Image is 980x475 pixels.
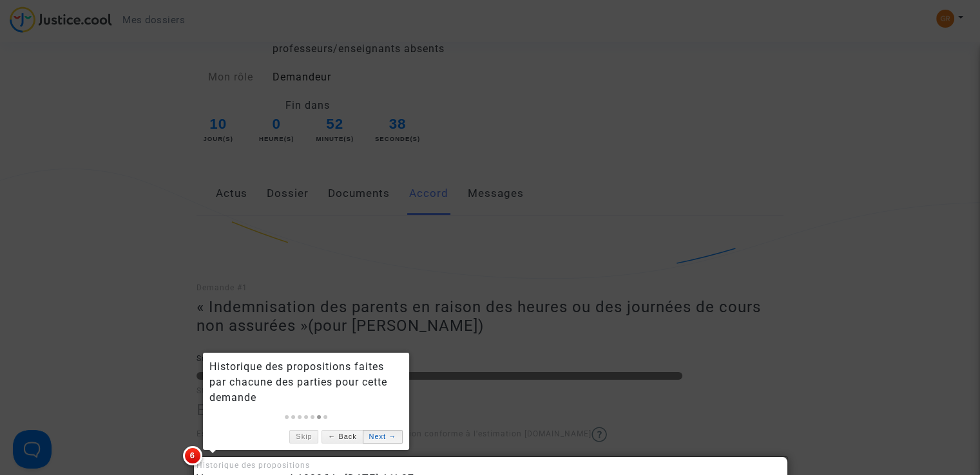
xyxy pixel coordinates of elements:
[209,359,403,405] div: Historique des propositions faites par chacune des parties pour cette demande
[363,430,403,443] a: Next →
[322,430,362,443] a: ← Back
[183,446,202,465] span: 6
[197,460,783,471] div: Historique des propositions
[289,430,318,443] a: Skip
